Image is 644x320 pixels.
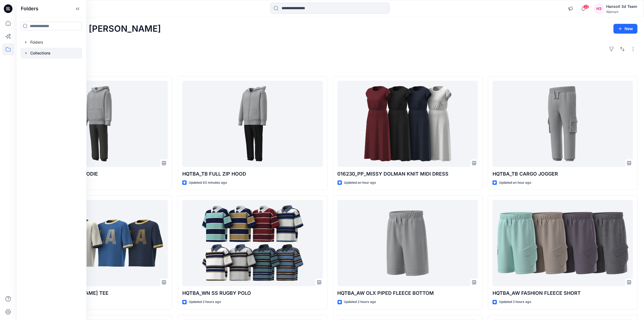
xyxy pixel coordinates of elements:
a: HQTBA_TB CARGO JOGGER [493,81,633,167]
p: Updated an hour ago [344,180,376,186]
p: Collections [30,50,51,56]
p: 016230_PP_MISSY DOLMAN KNIT MIDI DRESS [338,170,478,178]
button: New [613,24,638,34]
div: Hansoll 3d Team [606,3,637,10]
div: Walmart [606,10,637,14]
p: Updated 43 minutes ago [189,180,227,186]
p: HQTBA_WN [PERSON_NAME] TEE [27,289,168,297]
a: 016230_PP_MISSY DOLMAN KNIT MIDI DRESS [338,81,478,167]
a: HQTBA_WN SS RUGBY POLO [182,200,323,286]
p: Updated 2 hours ago [499,299,531,305]
p: HQTBA_TB CARGO JOGGER [493,170,633,178]
span: 22 [583,5,589,9]
a: HQTBA_AW FASHION FLEECE SHORT [493,200,633,286]
p: HQTBA_WN SS RUGBY POLO [182,289,323,297]
a: HQTBA_WN SS RINGER TEE [27,200,168,286]
a: HQTBA_TB POPOVER HOODIE [27,81,168,167]
p: HQTBA_AW OLX PIPED FLEECE BOTTOM [338,289,478,297]
p: Updated an hour ago [499,180,531,186]
h2: Welcome back, [PERSON_NAME] [23,24,161,34]
h4: Styles [23,64,638,71]
a: HQTBA_TB FULL ZIP HOOD [182,81,323,167]
p: HQTBA_AW FASHION FLEECE SHORT [493,289,633,297]
p: HQTBA_TB POPOVER HOODIE [27,170,168,178]
p: HQTBA_TB FULL ZIP HOOD [182,170,323,178]
p: Updated 2 hours ago [344,299,376,305]
a: HQTBA_AW OLX PIPED FLEECE BOTTOM [338,200,478,286]
p: Updated 2 hours ago [189,299,221,305]
div: H3 [594,4,604,14]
